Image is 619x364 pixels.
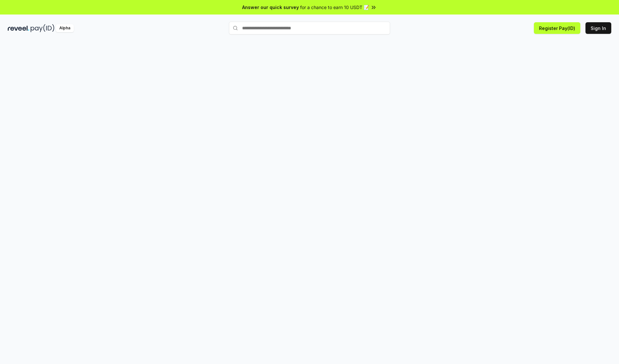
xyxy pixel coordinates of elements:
div: Alpha [56,24,74,32]
span: for a chance to earn 10 USDT 📝 [300,4,369,11]
button: Register Pay(ID) [534,22,580,34]
img: reveel_dark [8,24,29,32]
span: Answer our quick survey [242,4,299,11]
img: pay_id [31,24,54,32]
button: Sign In [585,22,611,34]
